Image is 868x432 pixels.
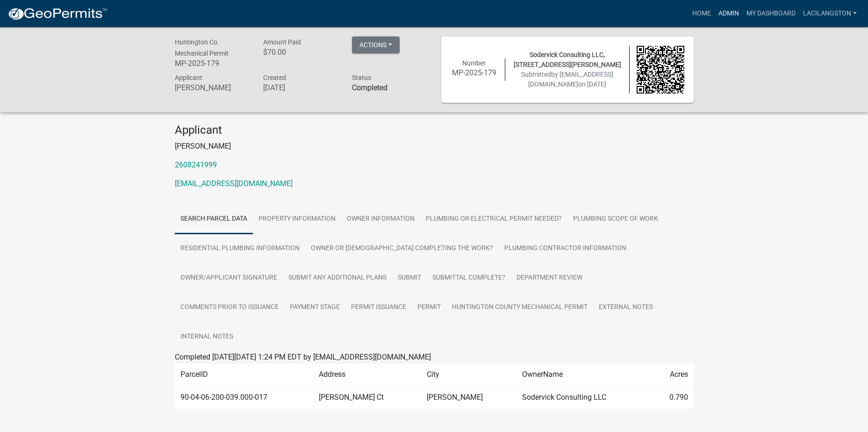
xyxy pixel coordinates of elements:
[175,83,250,92] h6: [PERSON_NAME]
[263,83,338,92] h6: [DATE]
[175,38,229,57] span: Huntington Co. Mechanical Permit
[175,322,239,352] a: Internal Notes
[451,68,498,77] h6: MP-2025-179
[420,204,567,234] a: Plumbing or Electrical Permit Needed?
[521,71,613,88] span: Submitted on [DATE]
[352,83,387,92] strong: Completed
[263,48,338,57] h6: $70.00
[313,386,421,409] td: [PERSON_NAME] Ct
[283,263,392,293] a: Submit Any Additional Plans
[651,386,694,409] td: 0.790
[175,74,202,81] span: Applicant
[175,386,314,409] td: 90-04-06-200-039.000-017
[715,5,743,22] a: Admin
[427,263,511,293] a: Submittal Complete?
[175,179,293,188] a: [EMAIL_ADDRESS][DOMAIN_NAME]
[352,74,371,81] span: Status
[516,363,651,386] td: OwnerName
[743,5,799,22] a: My Dashboard
[175,141,694,152] p: [PERSON_NAME]
[175,353,431,361] span: Completed [DATE][DATE] 1:24 PM EDT by [EMAIL_ADDRESS][DOMAIN_NAME]
[263,74,286,81] span: Created
[499,234,632,264] a: Plumbing Contractor Information
[341,204,420,234] a: Owner Information
[352,36,400,53] button: Actions
[305,234,499,264] a: Owner or [DEMOGRAPHIC_DATA] Completing the Work?
[175,204,253,234] a: Search Parcel Data
[175,263,283,293] a: Owner/Applicant Signature
[175,123,694,137] h4: Applicant
[689,5,715,22] a: Home
[175,160,217,169] a: 2608241999
[799,5,861,22] a: LaciLangston
[345,293,412,323] a: Permit Issuance
[175,363,314,386] td: ParcelID
[421,363,516,386] td: City
[421,386,516,409] td: [PERSON_NAME]
[462,59,486,67] span: Number
[567,204,664,234] a: Plumbing Scope of Work
[284,293,345,323] a: Payment Stage
[514,51,621,68] span: Sodervick Consulting LLC, [STREET_ADDRESS][PERSON_NAME]
[446,293,593,323] a: Huntington County Mechanical Permit
[637,46,684,94] img: QR code
[651,363,694,386] td: Acres
[412,293,446,323] a: Permit
[175,234,305,264] a: Residential Plumbing Information
[253,204,341,234] a: Property Information
[593,293,659,323] a: External Notes
[175,293,284,323] a: Comments Prior to Issuance
[528,71,613,88] span: by [EMAIL_ADDRESS][DOMAIN_NAME]
[175,59,250,68] h6: MP-2025-179
[313,363,421,386] td: Address
[392,263,427,293] a: Submit
[263,38,301,46] span: Amount Paid
[516,386,651,409] td: Sodervick Consulting LLC
[511,263,588,293] a: Department Review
